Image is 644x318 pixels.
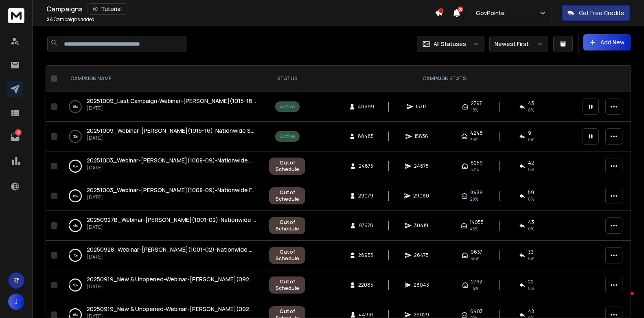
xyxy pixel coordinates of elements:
span: 48699 [358,103,374,110]
span: 97678 [359,222,373,229]
p: [DATE] [87,194,256,201]
span: 20250927B_Webinar-[PERSON_NAME](1001-02)-Nationwide Facility Support Contracts [87,216,323,224]
span: 0 % [528,166,534,173]
span: 28955 [358,252,373,259]
span: 46 % [470,226,478,232]
div: Out of Schedule [274,160,301,173]
span: 59 [528,189,534,196]
span: 8259 [471,160,483,166]
span: 20251009_Last Campaign-Webinar-[PERSON_NAME](1015-16)-Nationwide Facility Support Contracts [87,97,359,105]
p: [DATE] [87,283,256,290]
p: 9 % [73,281,78,289]
span: 0 % [528,255,534,262]
span: 29 % [470,196,478,202]
a: 20251009_Last Campaign-Webinar-[PERSON_NAME](1015-16)-Nationwide Facility Support Contracts [87,97,256,105]
span: 50 [458,7,463,12]
span: 0 % [528,285,534,292]
a: 20250928_Webinar-[PERSON_NAME](1001-02)-Nationwide Marketing Support Contracts [87,246,256,254]
iframe: Intercom live chat [614,290,634,309]
p: 3 % [73,132,78,140]
p: 4 % [73,222,78,230]
span: 44931 [359,311,373,318]
span: 22 [528,279,534,285]
div: Out of Schedule [274,249,301,262]
a: 20250927B_Webinar-[PERSON_NAME](1001-02)-Nationwide Facility Support Contracts [87,216,256,224]
span: 24875 [414,163,429,169]
span: 6403 [470,308,483,315]
span: 2797 [471,100,482,107]
div: Campaigns [46,3,435,15]
p: 0 % [73,192,78,200]
span: 0 % [528,226,534,232]
a: 20251003_Webinar-[PERSON_NAME](1008-09)-Nationwide Facility Support Contracts [87,186,256,194]
button: Tutorial [88,3,127,15]
p: 7 % [73,251,78,259]
p: [DATE] [87,254,256,260]
span: 20251009_Webinar-[PERSON_NAME](1015-16)-Nationwide Security Service Contracts [87,127,320,134]
span: 9 [528,130,531,136]
span: 18 % [471,107,478,113]
span: 43 [528,219,534,226]
p: GovPointe [476,9,508,17]
span: 43 [528,100,534,107]
td: 0%20251009_Last Campaign-Webinar-[PERSON_NAME](1015-16)-Nationwide Facility Support Contracts[DATE] [61,92,264,122]
p: All Statuses [434,40,466,48]
div: Active [280,133,295,140]
p: 0 % [73,103,78,111]
span: 29080 [413,193,429,199]
button: J [8,294,24,310]
p: Get Free Credits [579,9,624,17]
span: 29029 [414,311,429,318]
span: 28043 [414,282,429,288]
span: 36 % [471,255,479,262]
span: 0 % [528,196,534,202]
p: [DATE] [87,135,256,141]
span: 9637 [471,249,482,255]
span: 20251003_Webinar-[PERSON_NAME](1008-09)-Nationwide Security Service Contracts [87,156,322,164]
p: Campaigns added [46,16,94,23]
button: Get Free Credits [562,5,630,21]
div: Out of Schedule [274,189,301,202]
td: 0%20251003_Webinar-[PERSON_NAME](1008-09)-Nationwide Facility Support Contracts[DATE] [61,181,264,211]
p: 0 % [73,162,78,170]
span: 20250919_New & Unopened-Webinar-[PERSON_NAME](0924-25)-Nationwide Marketing Support Contracts [87,275,377,283]
th: CAMPAIGN NAME [61,66,264,92]
span: 15836 [414,133,428,140]
span: 0 % [528,136,534,143]
span: 2762 [471,279,482,285]
p: [DATE] [87,164,256,171]
span: 0 % [528,107,534,113]
td: 9%20250919_New & Unopened-Webinar-[PERSON_NAME](0924-25)-Nationwide Marketing Support Contracts[D... [61,270,264,300]
div: Active [280,103,295,110]
span: 24 [46,16,53,23]
span: 24875 [359,163,373,169]
button: Newest First [489,36,548,52]
span: 20251003_Webinar-[PERSON_NAME](1008-09)-Nationwide Facility Support Contracts [87,186,320,194]
span: 20250928_Webinar-[PERSON_NAME](1001-02)-Nationwide Marketing Support Contracts [87,246,328,253]
p: [DATE] [87,105,256,112]
span: 30419 [414,222,428,229]
div: Out of Schedule [274,219,301,232]
span: 15717 [416,103,427,110]
span: 33 % [471,166,479,173]
th: STATUS [264,66,310,92]
span: 22085 [358,282,373,288]
span: 4248 [470,130,483,136]
div: Out of Schedule [274,279,301,292]
a: 20250919_New & Unopened-Webinar-[PERSON_NAME](0924-25)-Nationwide Facility Support Contracts [87,305,256,313]
td: 4%20250927B_Webinar-[PERSON_NAME](1001-02)-Nationwide Facility Support Contracts[DATE] [61,211,264,241]
span: 42 [528,160,534,166]
th: CAMPAIGN STATS [310,66,578,92]
span: 48 [528,308,534,315]
a: 20251009_Webinar-[PERSON_NAME](1015-16)-Nationwide Security Service Contracts [87,127,256,135]
p: [DATE] [87,224,256,230]
span: 20250919_New & Unopened-Webinar-[PERSON_NAME](0924-25)-Nationwide Facility Support Contracts [87,305,369,313]
a: 10 [7,129,23,145]
td: 0%20251003_Webinar-[PERSON_NAME](1008-09)-Nationwide Security Service Contracts[DATE] [61,151,264,181]
a: 20250919_New & Unopened-Webinar-[PERSON_NAME](0924-25)-Nationwide Marketing Support Contracts [87,275,256,283]
p: 10 [15,129,22,136]
span: 29079 [358,193,373,199]
button: Add New [583,34,631,50]
span: 26475 [414,252,429,259]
